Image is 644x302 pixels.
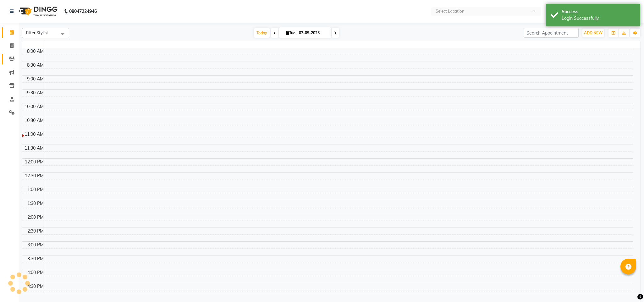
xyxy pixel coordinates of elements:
button: ADD NEW [582,29,604,37]
div: 4:30 PM [26,283,45,290]
span: Today [254,28,270,38]
input: Search Appointment [524,28,579,38]
div: Login Successfully. [562,15,636,22]
div: 8:30 AM [26,62,45,69]
span: ADD NEW [584,30,603,35]
div: 4:00 PM [26,269,45,276]
div: 2:00 PM [26,214,45,221]
div: 3:30 PM [26,255,45,262]
div: 12:00 PM [24,159,45,165]
div: 3:00 PM [26,242,45,248]
img: logo [16,3,59,20]
div: 8:00 AM [26,48,45,55]
div: 9:30 AM [26,90,45,96]
div: 1:00 PM [26,186,45,193]
div: Select Location [436,8,465,14]
div: 11:00 AM [23,131,45,138]
div: 9:00 AM [26,76,45,82]
span: Filter Stylist [26,30,48,35]
div: 1:30 PM [26,200,45,207]
b: 08047224946 [69,3,97,20]
div: 2:30 PM [26,228,45,234]
div: 12:30 PM [24,173,45,179]
div: Success [562,8,636,15]
div: 10:30 AM [23,117,45,124]
span: Tue [284,30,297,35]
div: 11:30 AM [23,145,45,151]
div: 10:00 AM [23,103,45,110]
input: 2025-09-02 [297,28,328,38]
